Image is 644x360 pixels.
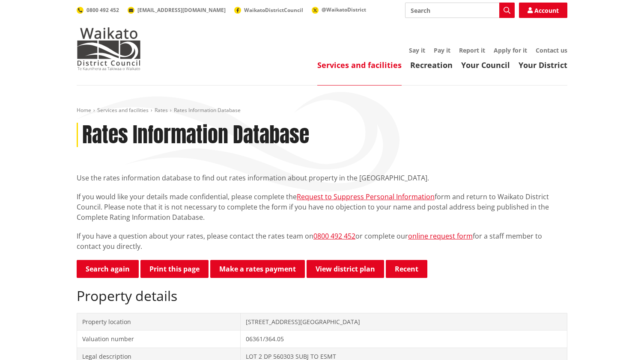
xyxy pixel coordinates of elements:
td: Property location [77,313,241,330]
td: [STREET_ADDRESS][GEOGRAPHIC_DATA] [240,313,567,330]
a: Your Council [461,60,510,70]
span: WaikatoDistrictCouncil [244,6,303,14]
a: Request to Suppress Personal Information [297,192,435,201]
h2: Property details [77,288,567,304]
a: Recreation [410,60,453,70]
h1: Rates Information Database [82,123,309,148]
nav: breadcrumb [77,107,567,114]
a: [EMAIL_ADDRESS][DOMAIN_NAME] [128,6,226,14]
a: View district plan [307,260,384,278]
a: Contact us [536,46,567,54]
p: If you would like your details made confidential, please complete the form and return to Waikato ... [77,192,567,222]
button: Print this page [140,260,209,278]
input: Search input [405,3,515,18]
button: Recent [386,260,427,278]
a: Search again [77,260,139,278]
img: Waikato District Council - Te Kaunihera aa Takiwaa o Waikato [77,27,141,70]
a: Home [77,106,91,114]
a: Account [519,3,567,18]
td: 06361/364.05 [240,330,567,348]
a: 0800 492 452 [313,231,355,241]
a: Say it [409,46,425,54]
td: Valuation number [77,330,241,348]
a: 0800 492 452 [77,6,119,14]
span: [EMAIL_ADDRESS][DOMAIN_NAME] [137,6,226,14]
p: Use the rates information database to find out rates information about property in the [GEOGRAPHI... [77,173,567,183]
span: @WaikatoDistrict [322,6,366,13]
a: Your District [519,60,567,70]
a: Pay it [434,46,450,54]
a: Services and facilities [97,106,149,114]
a: Make a rates payment [210,260,305,278]
a: Apply for it [494,46,527,54]
span: Rates Information Database [174,106,241,114]
a: Services and facilities [317,60,402,70]
a: online request form [408,231,473,241]
p: If you have a question about your rates, please contact the rates team on or complete our for a s... [77,231,567,251]
a: Report it [459,46,485,54]
a: Rates [155,106,168,114]
a: WaikatoDistrictCouncil [234,6,303,14]
a: @WaikatoDistrict [312,6,366,13]
span: 0800 492 452 [86,6,119,14]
